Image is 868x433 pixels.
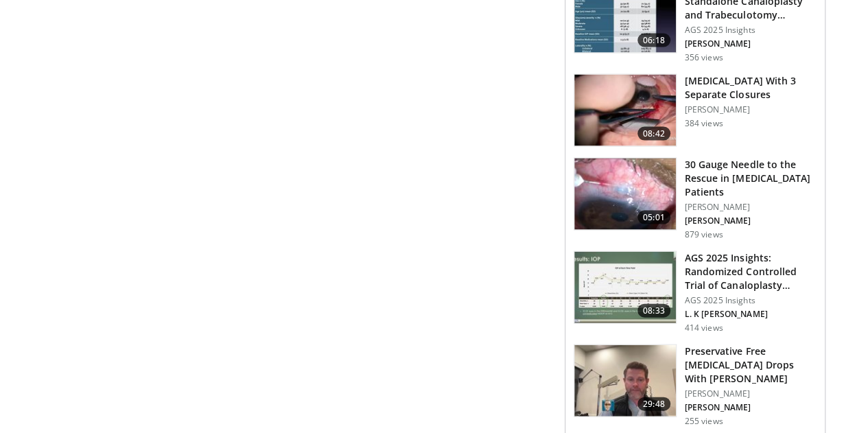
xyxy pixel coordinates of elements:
p: [PERSON_NAME] [685,38,817,49]
span: 29:48 [637,397,670,411]
a: 08:33 AGS 2025 Insights: Randomized Controlled Trial of Canaloplasty versu… AGS 2025 Insights L. ... [574,251,817,333]
h3: 30 Gauge Needle to the Rescue in [MEDICAL_DATA] Patients [685,158,817,199]
p: 384 views [685,118,723,129]
p: [PERSON_NAME] [685,104,817,115]
h3: AGS 2025 Insights: Randomized Controlled Trial of Canaloplasty versu… [685,251,817,292]
span: 08:42 [637,127,670,141]
span: 05:01 [637,211,670,224]
p: AGS 2025 Insights [685,25,817,36]
img: 72e2ac78-695d-4ba1-a214-a969ffb918ed.150x105_q85_crop-smart_upscale.jpg [574,75,676,146]
h3: Preservative Free [MEDICAL_DATA] Drops With [PERSON_NAME] [685,344,817,386]
span: 06:18 [637,34,670,47]
a: 29:48 Preservative Free [MEDICAL_DATA] Drops With [PERSON_NAME] [PERSON_NAME] [PERSON_NAME] 255 v... [574,344,817,427]
p: 255 views [685,416,723,427]
p: AGS 2025 Insights [685,295,817,306]
a: 08:42 [MEDICAL_DATA] With 3 Separate Closures [PERSON_NAME] 384 views [574,74,817,147]
p: 356 views [685,52,723,63]
p: [PERSON_NAME] [685,388,817,399]
img: ac2d0ae6-ed05-4d5f-962d-fd49be55a5b0.150x105_q85_crop-smart_upscale.jpg [574,345,676,417]
p: L. K [PERSON_NAME] [685,309,817,320]
a: 05:01 30 Gauge Needle to the Rescue in [MEDICAL_DATA] Patients [PERSON_NAME] [PERSON_NAME] 879 views [574,158,817,240]
h3: [MEDICAL_DATA] With 3 Separate Closures [685,74,817,102]
p: [PERSON_NAME] [685,402,817,413]
p: [PERSON_NAME] [685,202,817,213]
p: [PERSON_NAME] [685,215,817,226]
p: 414 views [685,323,723,333]
p: 879 views [685,229,723,240]
span: 08:33 [637,304,670,318]
img: bd57fdac-6d73-47f9-8cf0-af6d41c5a0e1.150x105_q85_crop-smart_upscale.jpg [574,159,676,230]
img: d41afd45-70c2-4f34-899c-ee5f6a9d214a.150x105_q85_crop-smart_upscale.jpg [574,252,676,323]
